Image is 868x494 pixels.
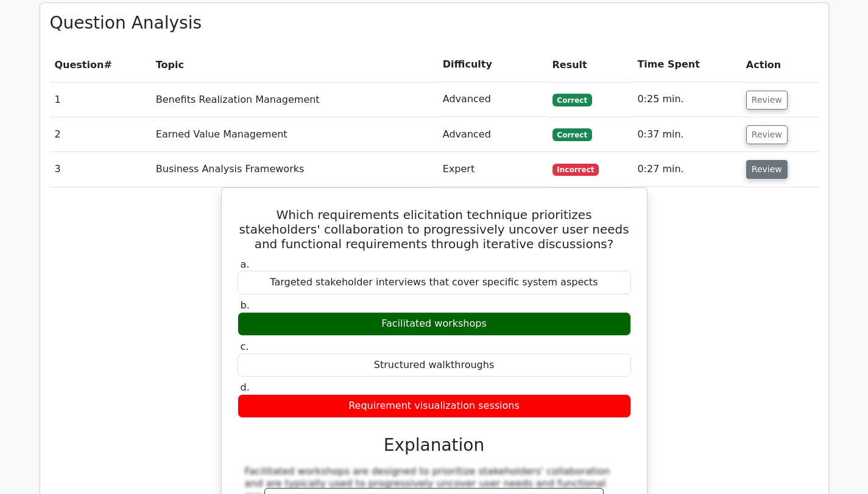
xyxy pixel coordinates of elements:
span: d. [241,381,250,393]
div: Requirement visualization sessions [238,394,631,418]
th: # [50,47,151,82]
td: 3 [50,152,151,187]
th: Result [548,47,633,82]
span: Question [55,59,104,71]
span: Correct [552,94,592,106]
td: Earned Value Management [151,117,438,152]
span: Correct [552,128,592,141]
td: Advanced [438,82,548,117]
button: Review [746,91,788,110]
button: Review [746,125,788,144]
td: 1 [50,82,151,117]
th: Time Spent [632,47,741,82]
th: Difficulty [438,47,548,82]
span: Incorrect [552,164,599,176]
h5: Which requirements elicitation technique prioritizes stakeholders' collaboration to progressively... [236,207,632,251]
h3: Question Analysis [50,13,819,33]
td: 0:37 min. [632,117,741,152]
span: b. [241,299,250,311]
div: Targeted stakeholder interviews that cover specific system aspects [238,271,631,294]
td: Business Analysis Frameworks [151,152,438,187]
td: Advanced [438,117,548,152]
td: Expert [438,152,548,187]
td: 2 [50,117,151,152]
td: 0:25 min. [632,82,741,117]
th: Action [741,47,819,82]
span: c. [241,341,249,352]
h3: Explanation [245,435,624,456]
div: Facilitated workshops [238,312,631,336]
td: Benefits Realization Management [151,82,438,117]
td: 0:27 min. [632,152,741,187]
span: a. [241,259,250,270]
th: Topic [151,47,438,82]
button: Review [746,160,788,179]
div: Structured walkthroughs [238,353,631,377]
